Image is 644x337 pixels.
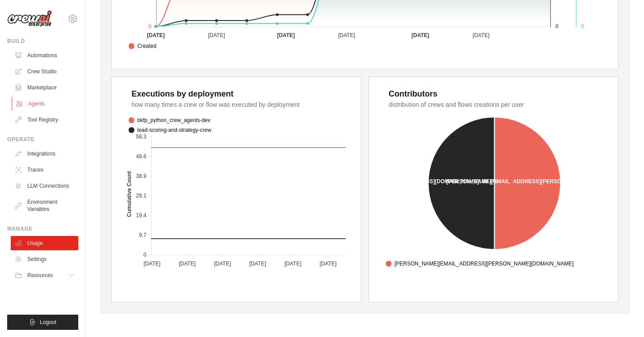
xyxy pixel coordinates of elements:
tspan: 0 [148,23,152,29]
span: [PERSON_NAME][EMAIL_ADDRESS][PERSON_NAME][DOMAIN_NAME] [386,260,574,268]
span: lead-scoring-and-strategy-crew [128,126,211,134]
button: Resources [11,268,78,282]
a: LLM Connections [11,179,78,193]
a: Usage [11,236,78,250]
button: Logout [7,315,78,330]
tspan: [DATE] [320,261,337,267]
a: Crew Studio [11,64,78,79]
tspan: [DATE] [338,32,355,38]
tspan: [DATE] [214,261,231,267]
a: Settings [11,252,78,266]
a: Marketplace [11,80,78,95]
tspan: [DATE] [179,261,196,267]
tspan: 9.7 [139,232,147,238]
tspan: 58.3 [136,134,147,140]
tspan: [DATE] [473,32,490,38]
img: Logo [7,10,52,27]
a: Automations [11,48,78,63]
tspan: [DATE] [147,32,165,38]
text: Cumulative Count [126,171,132,217]
div: Contributors [389,88,437,100]
tspan: 0 [581,23,584,29]
tspan: [DATE] [277,32,295,38]
tspan: [DATE] [411,32,429,38]
span: Logout [40,319,56,326]
tspan: 29.1 [136,193,147,199]
span: Resources [27,272,53,279]
a: Integrations [11,147,78,161]
div: Build [7,38,78,45]
dt: how many times a crew or flow was executed by deployment [131,100,350,109]
tspan: 38.9 [136,173,147,179]
a: Agents [12,97,79,111]
dt: distribution of crews and flows creations per user [389,100,607,109]
span: bkfp_python_crew_agents-dev [128,116,210,124]
div: Executions by deployment [131,88,233,100]
tspan: [DATE] [144,261,161,267]
a: Environment Variables [11,195,78,216]
tspan: [DATE] [249,261,266,267]
span: Created [128,42,157,50]
tspan: [DATE] [208,32,225,38]
div: Operate [7,136,78,143]
tspan: 48.6 [136,153,147,160]
tspan: [DATE] [284,261,301,267]
tspan: 0 [555,23,559,29]
div: Manage [7,225,78,232]
a: Tool Registry [11,113,78,127]
a: Traces [11,163,78,177]
tspan: 0 [144,252,147,258]
tspan: 19.4 [136,212,147,219]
